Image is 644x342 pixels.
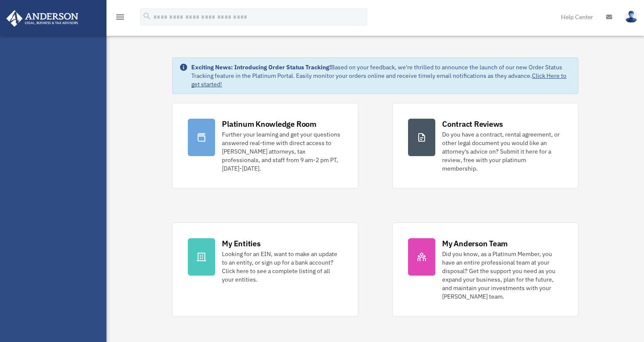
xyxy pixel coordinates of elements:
a: menu [115,15,125,22]
div: My Anderson Team [442,238,508,249]
a: Contract Reviews Do you have a contract, rental agreement, or other legal document you would like... [392,103,578,188]
img: User Pic [625,11,638,23]
div: Platinum Knowledge Room [222,119,316,129]
div: Did you know, as a Platinum Member, you have an entire professional team at your disposal? Get th... [442,250,563,301]
strong: Exciting News: Introducing Order Status Tracking! [191,63,331,71]
div: Further your learning and get your questions answered real-time with direct access to [PERSON_NAM... [222,130,342,173]
a: My Anderson Team Did you know, as a Platinum Member, you have an entire professional team at your... [392,222,578,316]
a: Click Here to get started! [191,72,566,88]
a: Platinum Knowledge Room Further your learning and get your questions answered real-time with dire... [172,103,358,188]
div: My Entities [222,238,260,249]
div: Looking for an EIN, want to make an update to an entity, or sign up for a bank account? Click her... [222,250,342,284]
a: My Entities Looking for an EIN, want to make an update to an entity, or sign up for a bank accoun... [172,222,358,316]
img: Anderson Advisors Platinum Portal [4,10,81,27]
div: Do you have a contract, rental agreement, or other legal document you would like an attorney's ad... [442,130,563,173]
div: Contract Reviews [442,119,503,129]
i: search [142,11,152,21]
div: Based on your feedback, we're thrilled to announce the launch of our new Order Status Tracking fe... [191,63,571,88]
i: menu [115,12,125,22]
